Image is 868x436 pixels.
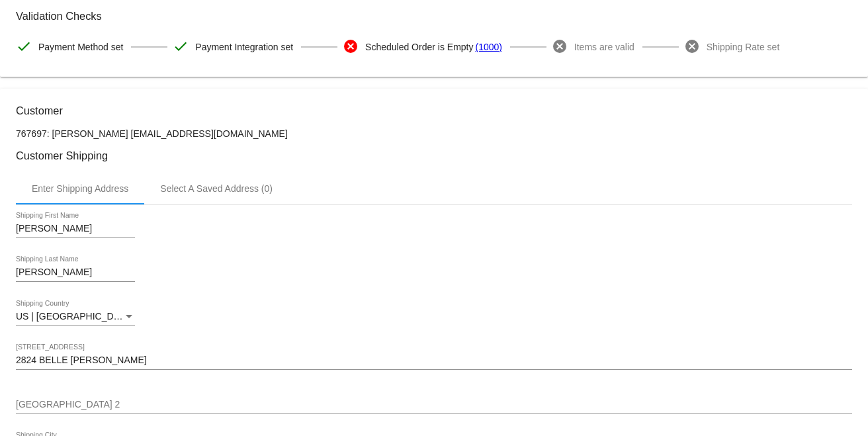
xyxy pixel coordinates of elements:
h3: Customer [16,105,852,117]
input: Shipping Street 1 [16,355,852,366]
a: (1000) [475,33,501,61]
mat-icon: check [16,38,32,54]
h3: Customer Shipping [16,150,852,162]
p: 767697: [PERSON_NAME] [EMAIL_ADDRESS][DOMAIN_NAME] [16,128,852,139]
mat-select: Shipping Country [16,312,135,322]
h3: Validation Checks [16,10,852,22]
mat-icon: cancel [343,38,359,54]
mat-icon: cancel [552,38,568,54]
span: Items are valid [574,33,634,61]
input: Shipping Street 2 [16,400,852,410]
span: Shipping Rate set [707,33,780,61]
input: Shipping Last Name [16,267,135,278]
span: Payment Integration set [195,33,293,61]
span: Scheduled Order is Empty [365,33,473,61]
span: US | [GEOGRAPHIC_DATA] [16,311,133,322]
mat-icon: cancel [684,38,700,54]
span: Payment Method set [38,33,123,61]
mat-icon: check [173,38,189,54]
div: Enter Shipping Address [32,183,128,194]
div: Select A Saved Address (0) [160,183,273,194]
input: Shipping First Name [16,224,135,234]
